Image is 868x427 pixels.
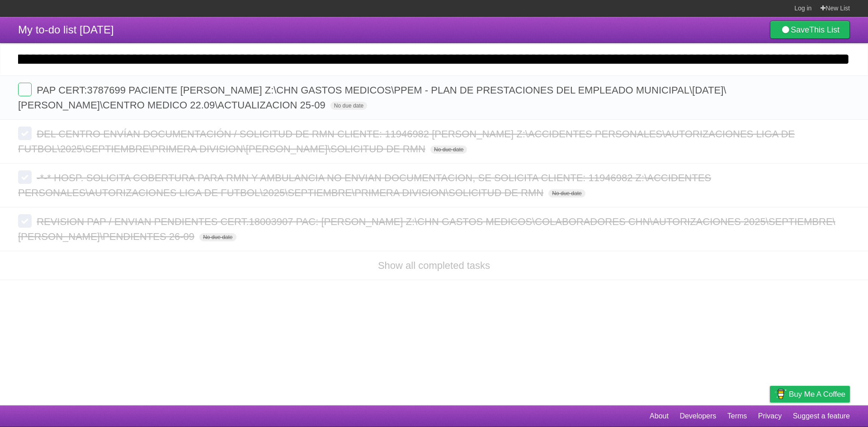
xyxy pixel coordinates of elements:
[18,23,114,36] span: My to-do list [DATE]
[770,386,850,403] a: Buy me a coffee
[18,214,32,228] label: Done
[679,408,716,425] a: Developers
[378,260,490,271] a: Show all completed tasks
[330,102,367,110] span: No due date
[18,127,32,140] label: Done
[18,170,32,184] label: Done
[774,386,787,402] img: Buy me a coffee
[758,408,782,425] a: Privacy
[727,408,747,425] a: Terms
[18,216,835,242] span: REVISION PAP / ENVIAN PENDIENTES CERT.18003907 PAC: [PERSON_NAME] Z:\CHN GASTOS MEDICOS\COLABORAD...
[650,408,669,425] a: About
[770,21,850,39] a: SaveThis List
[789,386,845,402] span: Buy me a coffee
[793,408,850,425] a: Suggest a feature
[18,128,795,155] span: DEL CENTRO ENVÍAN DOCUMENTACIÓN / SOLICITUD DE RMN CLIENTE: 11946982 [PERSON_NAME] Z:\ACCIDENTES ...
[548,189,585,197] span: No due date
[18,172,711,198] span: -*-* HOSP. SOLICITA COBERTURA PARA RMN Y AMBULANCIA NO ENVIAN DOCUMENTACION, SE SOLICITA CLIENTE:...
[18,84,726,111] span: PAP CERT:3787699 PACIENTE [PERSON_NAME] Z:\CHN GASTOS MEDICOS\PPEM - PLAN DE PRESTACIONES DEL EMP...
[199,233,236,241] span: No due date
[430,145,467,154] span: No due date
[18,83,32,96] label: Done
[809,25,840,34] b: This List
